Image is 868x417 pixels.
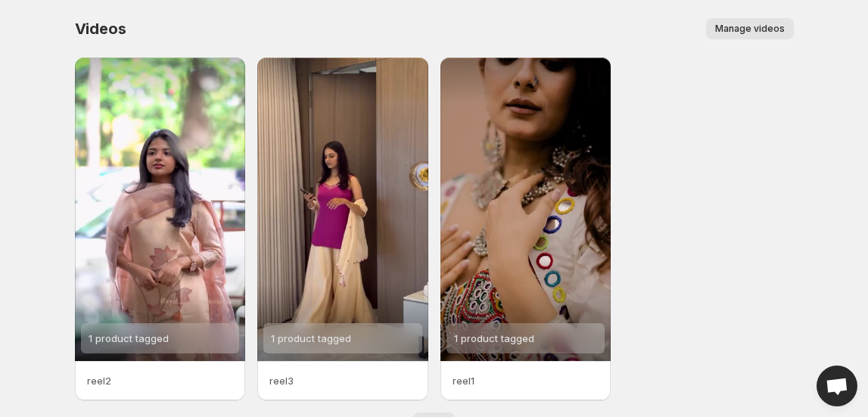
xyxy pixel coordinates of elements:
[87,373,234,388] p: reel2
[453,373,599,388] p: reel1
[706,18,794,39] button: Manage videos
[454,332,534,344] span: 1 product tagged
[715,23,785,35] span: Manage videos
[89,332,169,344] span: 1 product tagged
[817,366,857,406] a: Open chat
[269,373,416,388] p: reel3
[75,20,126,38] span: Videos
[271,332,351,344] span: 1 product tagged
